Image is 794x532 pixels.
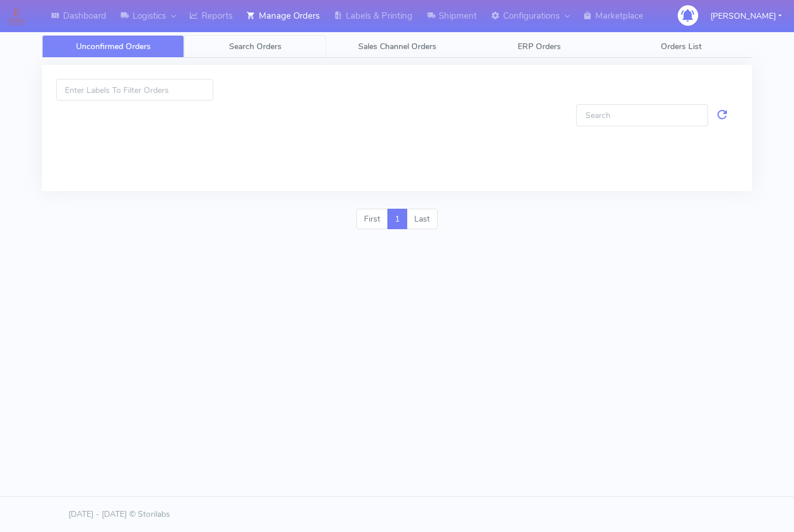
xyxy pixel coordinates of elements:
span: Search Orders [229,41,282,52]
span: ERP Orders [518,41,561,52]
button: [PERSON_NAME] [702,4,790,28]
span: Unconfirmed Orders [76,41,151,52]
input: Enter Labels To Filter Orders [56,79,213,101]
a: 1 [387,209,407,230]
span: Orders List [661,41,702,52]
input: Search [576,104,708,126]
ul: Tabs [42,35,752,58]
span: Sales Channel Orders [358,41,436,52]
